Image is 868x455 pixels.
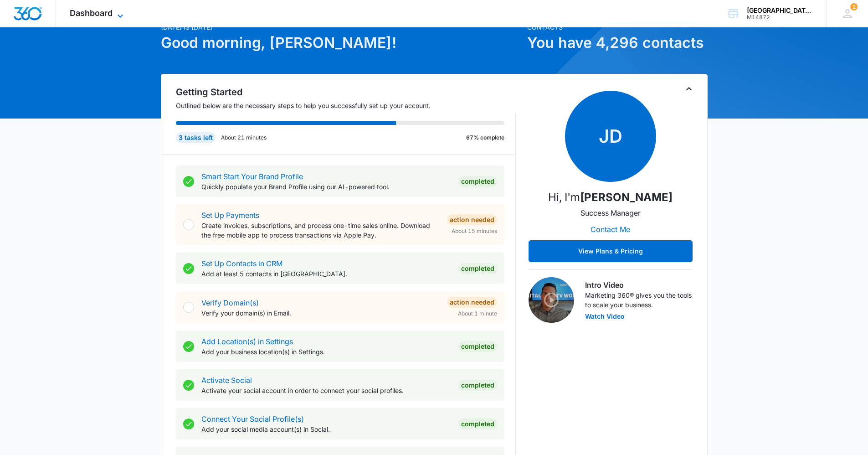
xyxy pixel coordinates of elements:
span: About 1 minute [458,310,497,318]
p: Verify your domain(s) in Email. [201,308,440,318]
button: Watch Video [585,313,625,320]
div: account id [747,14,813,21]
a: Add Location(s) in Settings [201,337,293,346]
div: account name [747,7,813,14]
button: View Plans & Pricing [529,240,693,262]
a: Verify Domain(s) [201,298,259,307]
div: Action Needed [447,297,497,308]
div: Completed [458,263,497,274]
p: 67% complete [466,134,504,142]
img: Intro Video [529,277,574,323]
div: Completed [458,380,497,391]
span: About 15 minutes [452,227,497,235]
p: Add at least 5 contacts in [GEOGRAPHIC_DATA]. [201,269,451,279]
strong: [PERSON_NAME] [580,191,673,204]
p: Activate your social account in order to connect your social profiles. [201,386,451,395]
div: Action Needed [447,214,497,225]
a: Smart Start Your Brand Profile [201,172,303,181]
span: 2 [850,3,858,10]
h3: Intro Video [585,279,693,290]
span: JD [565,91,656,182]
p: Marketing 360® gives you the tools to scale your business. [585,290,693,310]
a: Activate Social [201,376,252,385]
h1: Good morning, [PERSON_NAME]! [161,32,522,54]
div: notifications count [850,3,858,10]
p: Add your business location(s) in Settings. [201,347,451,357]
div: 3 tasks left [176,132,216,143]
div: Completed [458,341,497,352]
a: Set Up Payments [201,211,259,220]
p: Success Manager [580,207,641,218]
button: Contact Me [581,218,639,240]
div: Completed [458,419,497,429]
p: Add your social media account(s) in Social. [201,424,451,434]
p: About 21 minutes [221,134,267,142]
a: Set Up Contacts in CRM [201,259,282,268]
h2: Getting Started [176,85,516,99]
a: Connect Your Social Profile(s) [201,414,304,424]
p: Create invoices, subscriptions, and process one-time sales online. Download the free mobile app t... [201,221,440,240]
p: Quickly populate your Brand Profile using our AI-powered tool. [201,182,451,191]
p: Outlined below are the necessary steps to help you successfully set up your account. [176,101,516,110]
div: Completed [458,176,497,187]
button: Toggle Collapse [683,83,694,94]
span: Dashboard [70,8,113,18]
p: Hi, I'm [548,189,673,206]
h1: You have 4,296 contacts [527,32,708,54]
